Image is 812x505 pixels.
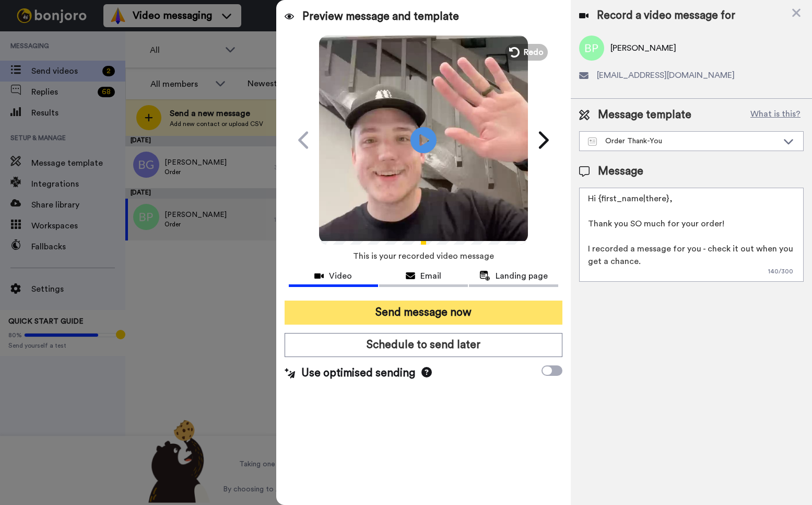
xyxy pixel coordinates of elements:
[353,245,494,268] span: This is your recorded video message
[747,107,804,123] button: What is this?
[420,270,441,282] span: Email
[285,333,562,357] button: Schedule to send later
[301,365,415,381] span: Use optimised sending
[588,136,778,146] div: Order Thank-You
[598,107,691,123] span: Message template
[496,270,548,282] span: Landing page
[285,301,562,325] button: Send message now
[597,69,735,82] span: [EMAIL_ADDRESS][DOMAIN_NAME]
[329,270,352,282] span: Video
[598,164,643,179] span: Message
[588,137,597,146] img: Message-temps.svg
[579,188,804,282] textarea: Hi {first_name|there}, Thank you SO much for your order! I recorded a message for you - check it ...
